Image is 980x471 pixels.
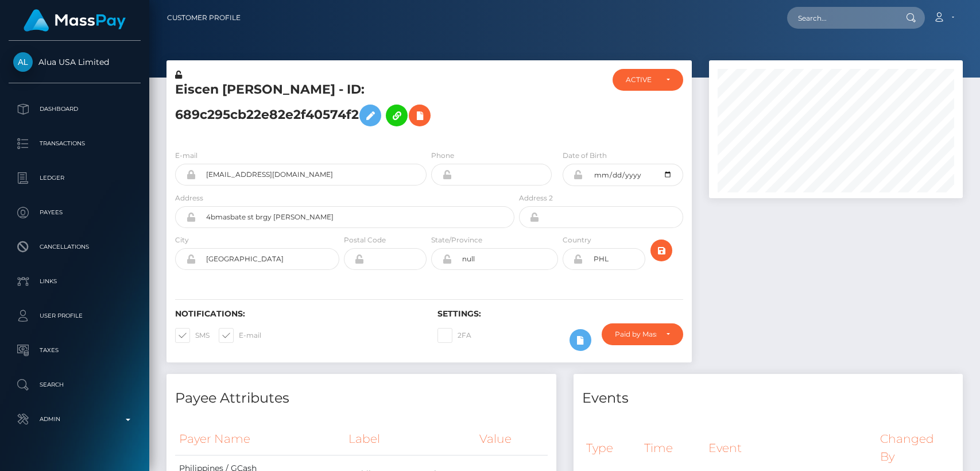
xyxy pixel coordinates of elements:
[13,169,136,187] p: Ledger
[9,370,141,399] a: Search
[13,238,136,256] p: Cancellations
[9,95,141,123] a: Dashboard
[24,9,126,32] img: MassPay Logo
[13,204,136,221] p: Payees
[175,328,210,343] label: SMS
[519,193,553,203] label: Address 2
[344,423,475,455] th: Label
[563,235,591,245] label: Country
[9,129,141,158] a: Transactions
[431,235,482,245] label: State/Province
[9,57,141,67] span: Alua USA Limited
[175,423,344,455] th: Payer Name
[9,336,141,365] a: Taxes
[563,150,607,161] label: Date of Birth
[437,309,683,319] h6: Settings:
[13,52,33,72] img: Alua USA Limited
[175,150,197,161] label: E-mail
[475,423,547,455] th: Value
[219,328,261,343] label: E-mail
[437,328,471,343] label: 2FA
[175,309,420,319] h6: Notifications:
[175,193,203,203] label: Address
[13,411,136,428] p: Admin
[615,330,656,339] div: Paid by MassPay
[13,342,136,359] p: Taxes
[175,81,508,132] h5: Eiscen [PERSON_NAME] - ID: 689c295cb22e82e2f40574f2
[13,307,136,325] p: User Profile
[9,198,141,227] a: Payees
[787,7,895,29] input: Search...
[13,376,136,393] p: Search
[13,101,136,118] p: Dashboard
[626,75,656,84] div: ACTIVE
[9,164,141,192] a: Ledger
[431,150,454,161] label: Phone
[9,405,141,434] a: Admin
[167,6,241,30] a: Customer Profile
[344,235,386,245] label: Postal Code
[582,388,955,408] h4: Events
[613,69,683,91] button: ACTIVE
[175,235,189,245] label: City
[602,323,683,345] button: Paid by MassPay
[9,233,141,261] a: Cancellations
[9,302,141,330] a: User Profile
[175,388,548,408] h4: Payee Attributes
[9,267,141,296] a: Links
[13,135,136,152] p: Transactions
[13,273,136,290] p: Links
